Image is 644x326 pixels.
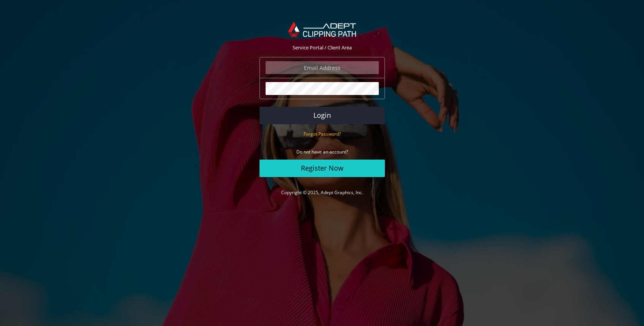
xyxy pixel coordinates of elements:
[266,61,379,74] input: Email Address
[259,107,385,124] button: Login
[293,44,352,51] span: Service Portal / Client Area
[296,149,348,155] small: Do not have an account?
[288,22,356,37] img: Adept Graphics
[259,160,385,177] a: Register Now
[304,130,341,137] a: Forgot Password?
[281,189,363,196] a: Copyright © 2025, Adept Graphics, Inc.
